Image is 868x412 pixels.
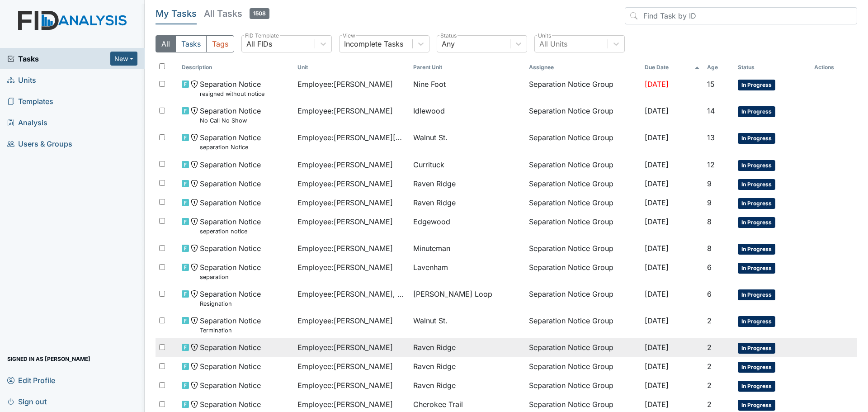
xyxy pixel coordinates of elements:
span: Walnut St. [413,315,448,326]
span: In Progress [738,316,775,327]
span: 2 [707,381,712,390]
th: Toggle SortBy [641,60,703,75]
span: 13 [707,133,715,142]
small: separation [200,273,261,281]
span: Separation Notice [200,380,261,391]
td: Separation Notice Group [525,128,641,155]
span: Separation Notice [200,243,261,254]
span: Signed in as [PERSON_NAME] [7,352,90,366]
span: Employee : [PERSON_NAME] [297,315,393,326]
span: Separation Notice [200,399,261,410]
span: [DATE] [645,106,669,115]
span: 2 [707,362,712,371]
small: seperation notice [200,227,261,236]
span: [DATE] [645,381,669,390]
span: [DATE] [645,80,669,89]
span: Employee : [PERSON_NAME] [297,342,393,353]
span: [PERSON_NAME] Loop [413,289,492,299]
span: In Progress [738,133,775,144]
h5: All Tasks [204,7,269,20]
span: In Progress [738,263,775,274]
td: Separation Notice Group [525,239,641,258]
th: Toggle SortBy [410,60,525,75]
span: Separation Notice separation Notice [200,132,261,152]
span: Raven Ridge [413,197,456,208]
span: 1508 [250,8,269,19]
span: Analysis [7,115,47,129]
span: 2 [707,400,712,409]
td: Separation Notice Group [525,312,641,338]
span: Employee : [PERSON_NAME] [297,380,393,391]
td: Separation Notice Group [525,357,641,376]
button: Tags [206,35,234,52]
span: In Progress [738,289,775,300]
span: Separation Notice [200,178,261,189]
span: Separation Notice [200,342,261,353]
span: 14 [707,106,715,115]
span: Separation Notice [200,159,261,170]
span: Sign out [7,394,47,408]
span: Edgewood [413,216,450,227]
span: Cherokee Trail [413,399,463,410]
th: Toggle SortBy [294,60,410,75]
span: Employee : [PERSON_NAME] [297,105,393,116]
td: Separation Notice Group [525,285,641,312]
span: Employee : [PERSON_NAME] [297,79,393,90]
span: 8 [707,244,712,253]
span: In Progress [738,198,775,209]
div: Any [442,38,455,49]
span: Users & Groups [7,137,72,151]
td: Separation Notice Group [525,156,641,175]
input: Find Task by ID [625,7,857,24]
span: [DATE] [645,343,669,352]
span: 8 [707,217,712,226]
span: Walnut St. [413,132,448,143]
span: 6 [707,289,712,298]
td: Separation Notice Group [525,213,641,239]
span: [DATE] [645,217,669,226]
span: Employee : [PERSON_NAME] [297,243,393,254]
span: Employee : [PERSON_NAME] [297,399,393,410]
span: Nine Foot [413,79,446,90]
span: Minuteman [413,243,450,254]
span: [DATE] [645,179,669,188]
span: 15 [707,80,715,89]
td: Separation Notice Group [525,376,641,395]
small: separation Notice [200,143,261,152]
th: Assignee [525,60,641,75]
span: In Progress [738,381,775,392]
th: Toggle SortBy [178,60,294,75]
a: Tasks [7,53,110,64]
span: Employee : [PERSON_NAME][GEOGRAPHIC_DATA] [297,132,406,143]
button: Tasks [175,35,207,52]
span: Employee : [PERSON_NAME] [297,178,393,189]
span: 12 [707,160,715,169]
span: [DATE] [645,316,669,325]
button: New [110,52,137,66]
span: Separation Notice seperation notice [200,216,261,236]
span: Templates [7,94,53,108]
span: 2 [707,316,712,325]
span: Separation Notice resigned without notice [200,79,264,98]
span: Raven Ridge [413,342,456,353]
span: Units [7,73,36,87]
span: In Progress [738,343,775,354]
span: 6 [707,263,712,272]
div: Incomplete Tasks [344,38,403,49]
span: In Progress [738,400,775,411]
span: Separation Notice Termination [200,315,261,335]
span: In Progress [738,106,775,117]
div: All Units [539,38,567,49]
small: Resignation [200,299,261,308]
span: Employee : [PERSON_NAME] [297,216,393,227]
span: [DATE] [645,362,669,371]
span: [DATE] [645,160,669,169]
span: Lavenham [413,262,448,273]
span: Separation Notice [200,361,261,372]
td: Separation Notice Group [525,194,641,213]
td: Separation Notice Group [525,102,641,128]
td: Separation Notice Group [525,258,641,285]
div: All FIDs [246,38,272,49]
span: In Progress [738,160,775,171]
